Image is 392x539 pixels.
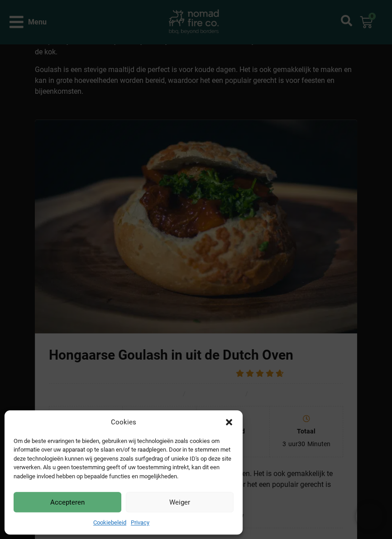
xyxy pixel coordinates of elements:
div: Cookies [111,417,136,428]
button: Weiger [126,492,234,512]
button: Accepteren [14,492,121,512]
div: Om de beste ervaringen te bieden, gebruiken wij technologieën zoals cookies om informatie over uw... [14,437,233,481]
div: Dialog sluiten [225,418,234,427]
a: Privacy [131,519,149,526]
iframe: Brevo live chat [356,503,383,530]
a: Cookiebeleid [93,519,126,526]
